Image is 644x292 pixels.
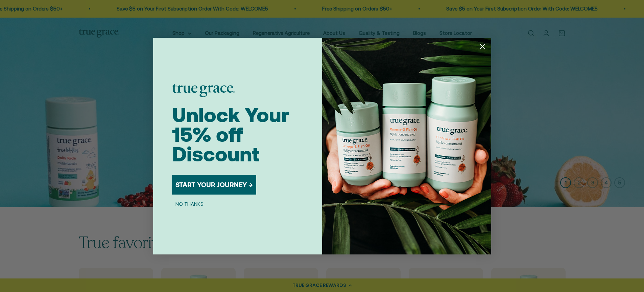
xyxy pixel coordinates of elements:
img: logo placeholder [172,84,235,97]
span: Unlock Your 15% off Discount [172,103,289,166]
button: START YOUR JOURNEY → [172,175,256,195]
button: NO THANKS [172,200,207,208]
button: Close dialog [477,41,488,52]
img: 098727d5-50f8-4f9b-9554-844bb8da1403.jpeg [322,38,491,254]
